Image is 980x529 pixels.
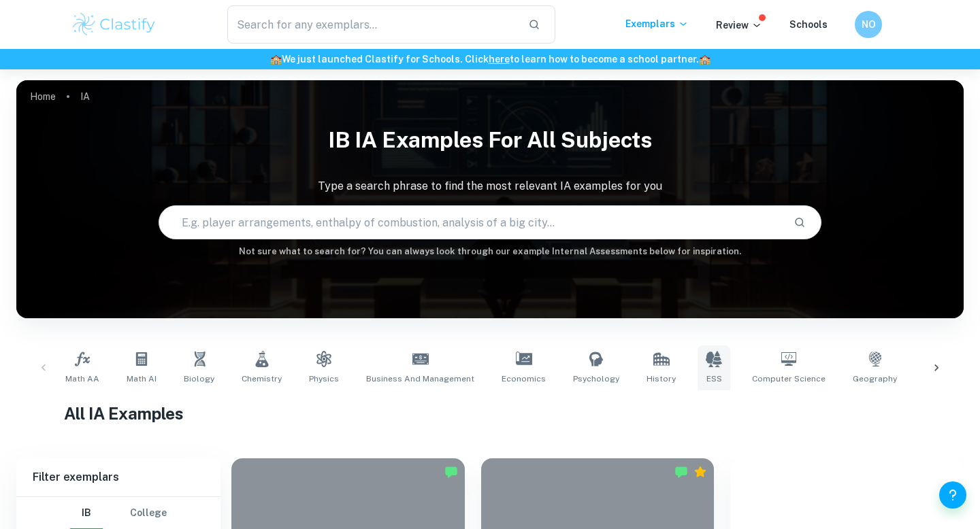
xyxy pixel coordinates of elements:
[625,16,689,31] p: Exemplars
[939,481,966,509] button: Help and Feedback
[71,11,157,38] img: Clastify logo
[64,401,917,426] h1: All IA Examples
[693,465,707,479] div: Premium
[502,373,546,385] span: Economics
[16,178,964,194] p: Type a search phrase to find the most relevant IA examples for you
[80,89,90,104] p: IA
[159,203,783,241] input: E.g. player arrangements, enthalpy of combustion, analysis of a big city...
[16,245,964,258] h6: Not sure what to search for? You can always look through our example Internal Assessments below f...
[573,373,619,385] span: Psychology
[699,54,710,65] span: 🏫
[674,465,688,479] img: Marked
[752,373,826,385] span: Computer Science
[489,54,510,65] a: here
[853,373,897,385] span: Geography
[127,373,157,385] span: Math AI
[184,373,214,385] span: Biology
[647,373,676,385] span: History
[227,5,517,44] input: Search for any exemplars...
[16,458,220,496] h6: Filter exemplars
[444,465,458,479] img: Marked
[788,211,811,234] button: Search
[716,18,762,33] p: Review
[309,373,339,385] span: Physics
[789,19,828,30] a: Schools
[30,87,56,106] a: Home
[242,373,282,385] span: Chemistry
[366,373,474,385] span: Business and Management
[3,52,977,67] h6: We just launched Clastify for Schools. Click to learn how to become a school partner.
[65,373,99,385] span: Math AA
[706,373,722,385] span: ESS
[16,118,964,162] h1: IB IA examples for all subjects
[861,17,877,32] h6: NO
[855,11,882,38] button: NO
[270,54,282,65] span: 🏫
